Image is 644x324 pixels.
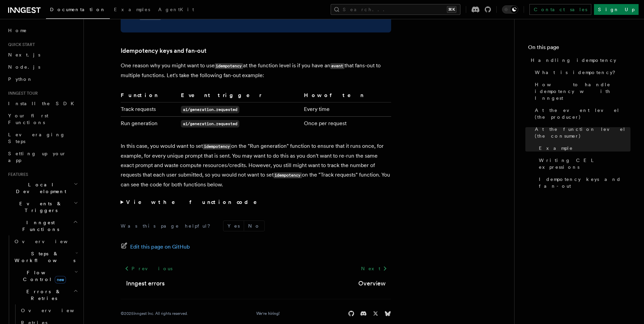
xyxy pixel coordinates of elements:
span: Home [8,27,27,34]
a: Inngest errors [126,279,165,288]
a: Next [357,262,391,275]
code: ai/generation.requested [181,120,239,128]
a: What is idempotency? [532,66,630,78]
a: Node.js [5,61,79,73]
code: idempotency [215,63,243,69]
span: How to handle idempotency with Inngest [535,81,630,101]
button: Flow Controlnew [12,267,79,285]
a: Install the SDK [5,97,79,110]
code: idempotency [273,172,302,178]
span: At the function level (the consumer) [535,126,630,139]
span: Inngest tour [5,91,38,96]
a: Examples [110,2,154,18]
span: Install the SDK [8,101,78,106]
span: Idempotency keys and fan-out [539,176,630,189]
button: Yes [223,221,244,231]
span: Your first Functions [8,113,48,125]
span: Flow Control [12,269,74,283]
span: Edit this page on GitHub [130,242,190,252]
span: Quick start [5,42,35,47]
div: © 2025 Inngest Inc. All rights reserved. [121,311,188,316]
a: We're hiring! [256,311,280,316]
td: Once per request [301,117,391,131]
a: Setting up your app [5,147,79,166]
a: Idempotency keys and fan-out [121,46,207,55]
a: Next.js [5,49,79,61]
th: Event trigger [178,91,301,102]
span: Overview [21,308,91,313]
span: Events & Triggers [5,200,74,214]
a: Contact sales [529,4,591,15]
kbd: ⌘K [447,6,456,13]
a: Edit this page on GitHub [121,242,190,252]
span: Local Development [5,181,74,195]
summary: View the function code [121,198,391,207]
span: Examples [114,7,150,12]
a: Home [5,24,79,37]
code: ai/generation.requested [181,106,239,113]
span: Features [5,172,28,177]
a: Overview [358,279,386,288]
h4: On this page [528,43,630,54]
a: Python [5,73,79,85]
th: Function [121,91,178,102]
button: Steps & Workflows [12,248,79,267]
code: event [330,63,344,69]
a: Your first Functions [5,110,79,129]
p: In this case, you would want to set on the "Run generation" function to ensure that it runs once,... [121,141,391,189]
th: How often [301,91,391,102]
a: Leveraging Steps [5,129,79,147]
span: What is idempotency? [535,69,620,76]
a: Previous [121,262,176,275]
span: At the event level (the producer) [535,107,630,120]
span: AgentKit [158,7,194,12]
span: Node.js [8,64,40,70]
span: Python [8,76,33,82]
button: No [244,221,264,231]
a: Handling idempotency [528,54,630,66]
span: Next.js [8,52,40,57]
span: new [55,276,66,283]
button: Search...⌘K [331,4,460,15]
a: At the event level (the producer) [532,104,630,123]
td: Every time [301,102,391,117]
span: Documentation [50,7,106,12]
span: Handling idempotency [531,57,616,64]
a: At the function level (the consumer) [532,123,630,142]
a: Overview [12,235,79,248]
code: idempotency [203,144,231,149]
button: Events & Triggers [5,198,79,216]
button: Toggle dark mode [502,5,518,14]
span: Writing CEL expressions [539,157,630,170]
span: Errors & Retries [12,288,73,302]
strong: View the function code [126,199,266,205]
a: Documentation [46,2,110,19]
a: Idempotency keys and fan-out [536,173,630,192]
a: AgentKit [154,2,198,18]
span: Overview [15,239,84,244]
p: Was this page helpful? [121,223,215,229]
a: Overview [18,304,79,317]
a: How to handle idempotency with Inngest [532,78,630,104]
button: Local Development [5,179,79,198]
span: Leveraging Steps [8,132,65,144]
code: debounce [140,14,161,20]
button: Errors & Retries [12,285,79,304]
span: Inngest Functions [5,219,73,233]
td: Run generation [121,117,178,131]
p: One reason why you might want to use at the function level is if you have an that fans-out to mul... [121,61,391,80]
a: debounce [140,13,161,20]
a: Example [536,142,630,154]
a: Writing CEL expressions [536,154,630,173]
span: Setting up your app [8,151,66,163]
td: Track requests [121,102,178,117]
a: Sign Up [594,4,639,15]
span: Example [539,145,573,152]
button: Inngest Functions [5,216,79,235]
span: Steps & Workflows [12,250,75,264]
